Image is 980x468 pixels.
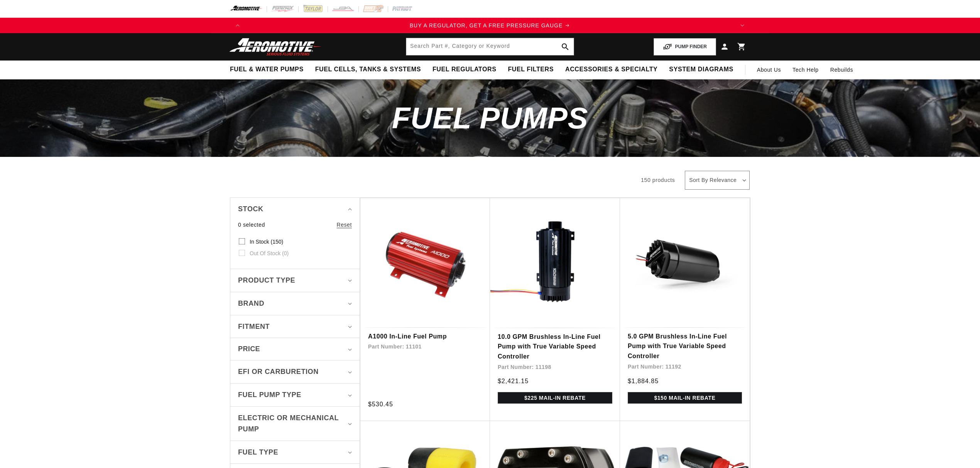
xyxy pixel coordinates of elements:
[238,412,345,435] span: Electric or Mechanical Pump
[238,344,260,354] span: Price
[669,66,733,74] span: System Diagrams
[238,269,352,292] summary: Product type (0 selected)
[238,298,264,309] span: Brand
[628,332,742,361] a: 5.0 GPM Brushless In-Line Fuel Pump with True Variable Speed Controller
[336,221,352,229] a: Reset
[230,18,245,33] button: Translation missing: en.sections.announcements.previous_announcement
[654,38,716,56] button: PUMP FINDER
[238,389,301,401] span: Fuel Pump Type
[238,292,352,315] summary: Brand (0 selected)
[245,21,735,30] a: BUY A REGULATOR, GET A FREE PRESSURE GAUGE
[392,101,588,135] span: Fuel Pumps
[245,21,735,30] div: 1 of 4
[557,38,574,55] button: search button
[792,66,819,74] span: Tech Help
[433,66,496,74] span: Fuel Regulators
[498,332,612,362] a: 10.0 GPM Brushless In-Line Fuel Pump with True Variable Speed Controller
[825,61,859,79] summary: Rebuilds
[238,384,352,406] summary: Fuel Pump Type (0 selected)
[641,177,675,183] span: 150 products
[238,441,352,464] summary: Fuel Type (0 selected)
[406,38,574,55] input: Search by Part Number, Category or Keyword
[427,61,502,79] summary: Fuel Regulators
[238,204,264,215] span: Stock
[250,250,289,257] span: Out of stock (0)
[751,61,787,79] a: About Us
[238,315,352,338] summary: Fitment (0 selected)
[309,61,427,79] summary: Fuel Cells, Tanks & Systems
[250,238,283,245] span: In stock (150)
[559,61,663,79] summary: Accessories & Specialty
[508,66,554,74] span: Fuel Filters
[238,360,352,383] summary: EFI or Carburetion (0 selected)
[757,67,781,73] span: About Us
[238,366,319,377] span: EFI or Carburetion
[230,66,304,74] span: Fuel & Water Pumps
[211,18,769,33] slideshow-component: Translation missing: en.sections.announcements.announcement_bar
[238,198,352,221] summary: Stock (0 selected)
[830,66,853,74] span: Rebuilds
[238,407,352,441] summary: Electric or Mechanical Pump (0 selected)
[224,61,309,79] summary: Fuel & Water Pumps
[238,321,270,332] span: Fitment
[663,61,739,79] summary: System Diagrams
[410,22,563,29] span: BUY A REGULATOR, GET A FREE PRESSURE GAUGE
[502,61,559,79] summary: Fuel Filters
[238,447,278,458] span: Fuel Type
[735,18,750,33] button: Translation missing: en.sections.announcements.next_announcement
[565,66,657,74] span: Accessories & Specialty
[227,38,324,56] img: Aeromotive
[787,61,825,79] summary: Tech Help
[238,338,352,360] summary: Price
[238,275,295,286] span: Product type
[315,66,421,74] span: Fuel Cells, Tanks & Systems
[245,21,735,30] div: Announcement
[238,221,265,229] span: 0 selected
[368,332,482,342] a: A1000 In-Line Fuel Pump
